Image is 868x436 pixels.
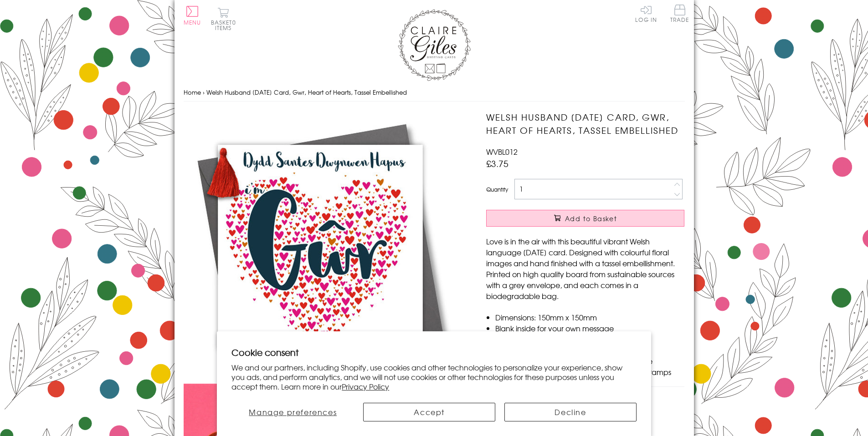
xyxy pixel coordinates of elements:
[231,403,354,421] button: Manage preferences
[363,403,495,421] button: Accept
[486,146,518,157] span: WVBL012
[184,88,201,96] a: Home
[635,5,657,22] a: Log In
[184,83,685,102] nav: breadcrumbs
[670,5,689,24] a: Trade
[565,214,617,223] span: Add to Basket
[184,111,457,384] img: Welsh Husband Valentine's Day Card, Gwr, Heart of Hearts, Tassel Embellished
[495,323,684,334] li: Blank inside for your own message
[504,403,637,421] button: Decline
[249,406,337,417] span: Manage preferences
[342,381,389,392] a: Privacy Policy
[184,18,201,26] span: Menu
[486,157,508,170] span: £3.75
[211,7,236,30] button: Basket0 items
[206,88,407,96] span: Welsh Husband [DATE] Card, Gwr, Heart of Hearts, Tassel Embellished
[486,236,684,301] p: Love is in the air with this beautiful vibrant Welsh language [DATE] card. Designed with colourfu...
[231,363,637,391] p: We and our partners, including Shopify, use cookies and other technologies to personalize your ex...
[486,111,684,137] h1: Welsh Husband [DATE] Card, Gwr, Heart of Hearts, Tassel Embellished
[670,5,689,22] span: Trade
[495,312,684,323] li: Dimensions: 150mm x 150mm
[486,210,684,227] button: Add to Basket
[203,88,205,96] span: ›
[486,185,508,193] label: Quantity
[231,346,637,359] h2: Cookie consent
[398,9,471,81] img: Claire Giles Greetings Cards
[215,18,236,32] span: 0 items
[184,6,201,25] button: Menu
